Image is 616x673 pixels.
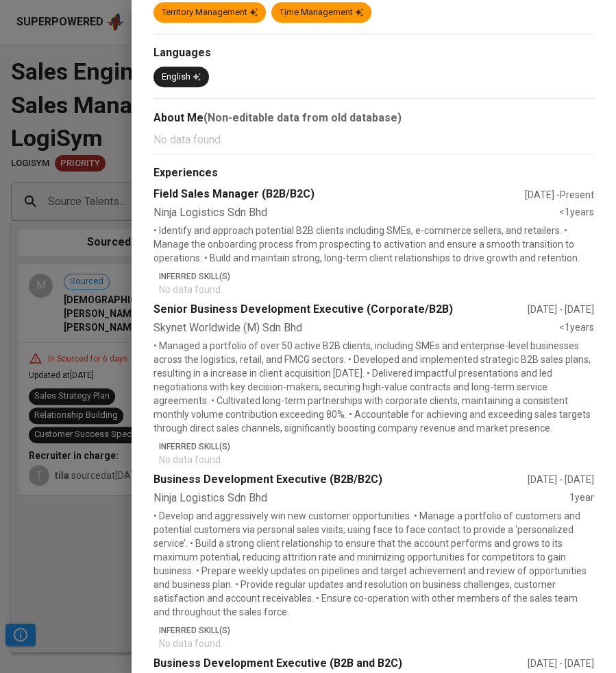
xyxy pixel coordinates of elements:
[153,224,594,265] p: • Identify and approach potential B2B clients including SMEs, e-commerce sellers, and retailers. ...
[528,657,594,670] div: [DATE] - [DATE]
[153,187,525,202] div: Field Sales Manager (B2B/B2C)
[159,624,594,637] p: Inferred Skill(s)
[559,205,594,221] div: <1 years
[525,188,594,202] div: [DATE] - Present
[153,320,559,336] div: Skynet Worldwide (M) Sdn Bhd
[162,71,201,84] div: English
[159,283,594,296] p: No data found.
[153,205,559,221] div: Ninja Logistics Sdn Bhd
[153,110,594,126] div: About Me
[153,656,528,672] div: Business Development Executive (B2B and B2C)
[153,339,594,435] p: • Managed a portfolio of over 50 active B2B clients, including SMEs and enterprise-level business...
[204,111,402,124] b: (Non-editable data from old database)
[162,6,258,19] div: Territory Management
[159,453,594,467] p: No data found.
[559,320,594,336] div: <1 years
[153,45,594,61] div: Languages
[153,509,594,619] p: • Develop and aggressively win new customer opportunities. • Manage a portfolio of customers and ...
[569,491,594,506] div: 1 year
[153,472,528,488] div: Business Development Executive (B2B/B2C)
[159,637,594,650] p: No data found.
[528,473,594,486] div: [DATE] - [DATE]
[528,303,594,316] div: [DATE] - [DATE]
[153,165,594,181] div: Experiences
[280,6,363,19] div: Tịme Management
[159,270,594,283] p: Inferred Skill(s)
[153,132,594,148] p: No data found.
[153,491,569,506] div: Ninja Logistics Sdn Bhd
[153,302,528,318] div: Senior Business Development Executive (Corporate/B2B)
[159,440,594,453] p: Inferred Skill(s)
